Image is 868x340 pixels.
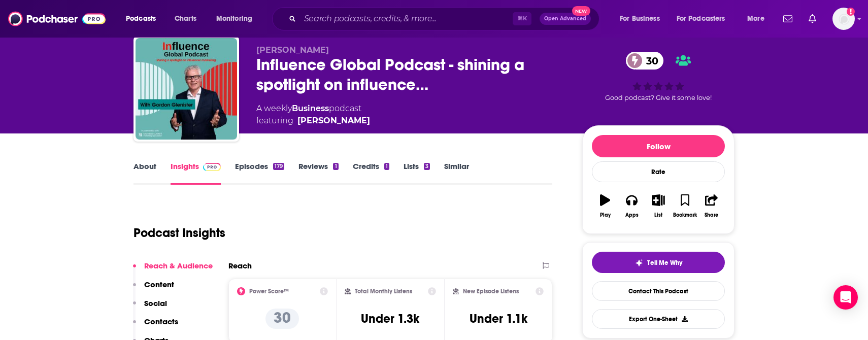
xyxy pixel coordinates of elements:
[171,161,221,185] a: InsightsPodchaser Pro
[292,104,329,113] a: Business
[144,280,174,289] p: Content
[600,212,611,218] div: Play
[133,317,178,335] button: Contacts
[698,188,725,224] button: Share
[228,261,252,270] h2: Reach
[249,288,289,295] h2: Power Score™
[832,8,855,30] img: User Profile
[705,212,718,218] div: Share
[133,261,213,280] button: Reach & Audience
[297,115,370,127] div: [PERSON_NAME]
[673,212,697,218] div: Bookmark
[672,188,698,224] button: Bookmark
[592,188,618,224] button: Play
[384,163,389,170] div: 1
[404,161,430,185] a: Lists3
[572,6,590,16] span: New
[361,311,419,326] h3: Under 1.3k
[470,311,527,326] h3: Under 1.1k
[209,11,265,27] button: open menu
[256,115,370,127] span: featuring
[645,188,672,224] button: List
[216,12,252,26] span: Monitoring
[618,188,645,224] button: Apps
[424,163,430,170] div: 3
[592,309,725,329] button: Export One-Sheet
[126,12,156,26] span: Podcasts
[463,288,519,295] h2: New Episode Listens
[747,12,764,26] span: More
[133,280,174,298] button: Content
[144,298,167,308] p: Social
[847,8,855,16] svg: Add a profile image
[282,7,609,30] div: Search podcasts, credits, & more...
[605,94,712,101] span: Good podcast? Give it some love!
[592,252,725,273] button: tell me why sparkleTell Me Why
[333,163,338,170] div: 1
[647,259,682,267] span: Tell Me Why
[119,11,169,27] button: open menu
[133,298,167,317] button: Social
[540,13,591,25] button: Open AdvancedNew
[300,11,513,27] input: Search podcasts, credits, & more...
[833,285,858,310] div: Open Intercom Messenger
[832,8,855,30] button: Show profile menu
[626,52,663,70] a: 30
[592,281,725,301] a: Contact This Podcast
[592,135,725,157] button: Follow
[779,10,796,27] a: Show notifications dropdown
[133,161,156,185] a: About
[168,11,203,27] a: Charts
[175,12,196,26] span: Charts
[805,10,820,27] a: Show notifications dropdown
[635,259,643,267] img: tell me why sparkle
[444,161,469,185] a: Similar
[832,8,855,30] span: Logged in as saraatspark
[265,309,299,329] p: 30
[8,9,106,28] img: Podchaser - Follow, Share and Rate Podcasts
[256,45,329,55] span: [PERSON_NAME]
[613,11,673,27] button: open menu
[133,225,225,241] h1: Podcast Insights
[592,161,725,182] div: Rate
[353,161,389,185] a: Credits1
[256,103,370,127] div: A weekly podcast
[144,317,178,326] p: Contacts
[298,161,338,185] a: Reviews1
[677,12,725,26] span: For Podcasters
[670,11,740,27] button: open menu
[513,12,531,25] span: ⌘ K
[355,288,412,295] h2: Total Monthly Listens
[740,11,777,27] button: open menu
[144,261,213,270] p: Reach & Audience
[235,161,284,185] a: Episodes179
[582,45,735,109] div: 30Good podcast? Give it some love!
[625,212,639,218] div: Apps
[620,12,660,26] span: For Business
[654,212,662,218] div: List
[273,163,284,170] div: 179
[203,163,221,171] img: Podchaser Pro
[636,52,663,70] span: 30
[136,38,237,140] img: Influence Global Podcast - shining a spotlight on influencer marketing
[544,16,586,21] span: Open Advanced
